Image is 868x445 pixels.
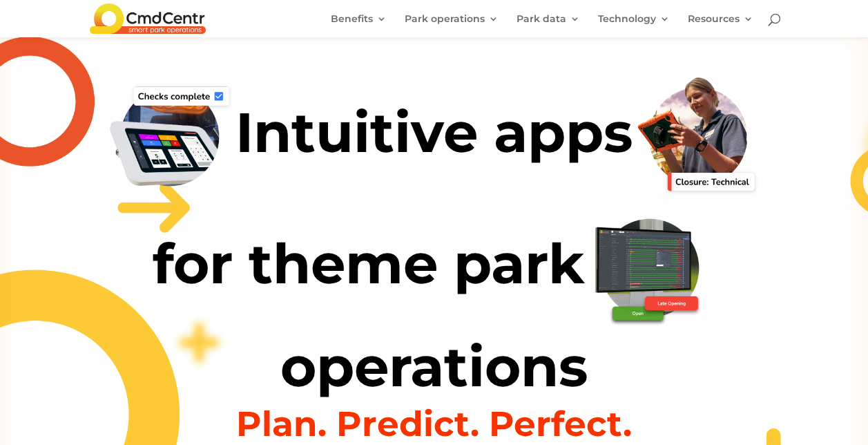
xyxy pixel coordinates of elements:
[331,14,387,37] a: Benefits
[87,71,782,407] h1: Intuitive apps for theme park operations
[236,403,632,445] b: Plan. Predict. Perfect.
[517,14,580,37] a: Park data
[90,3,206,33] img: CmdCentr
[688,14,753,37] a: Resources
[405,14,499,37] a: Park operations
